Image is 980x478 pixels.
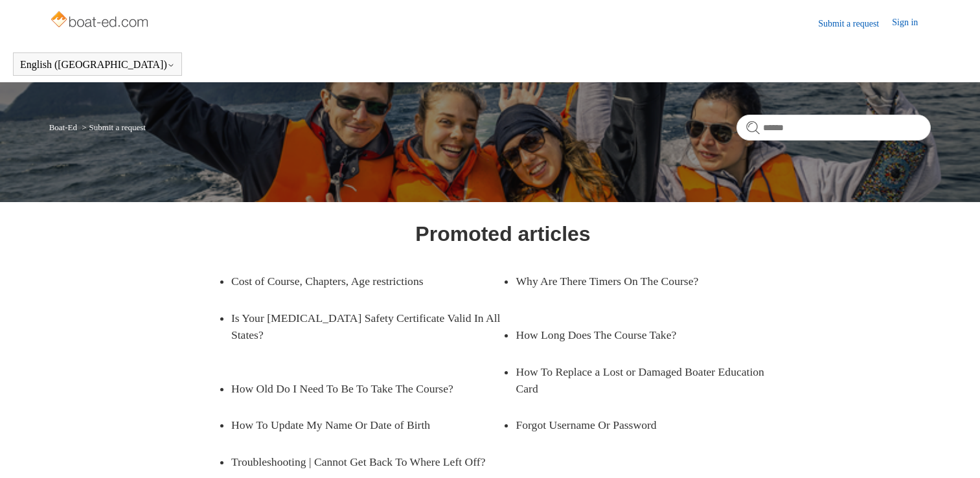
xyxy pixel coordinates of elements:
[415,218,590,249] h1: Promoted articles
[937,435,970,468] div: Live chat
[516,354,788,407] a: How To Replace a Lost or Damaged Boater Education Card
[231,370,484,407] a: How Old Do I Need To Be To Take The Course?
[49,8,152,34] img: Boat-Ed Help Center home page
[818,17,892,30] a: Submit a request
[231,300,503,354] a: Is Your [MEDICAL_DATA] Safety Certificate Valid In All States?
[231,407,484,443] a: How To Update My Name Or Date of Birth
[231,263,484,299] a: Cost of Course, Chapters, Age restrictions
[892,16,931,31] a: Sign in
[49,122,80,132] li: Boat-Ed
[20,59,175,71] button: English ([GEOGRAPHIC_DATA])
[79,122,146,132] li: Submit a request
[49,122,77,132] a: Boat-Ed
[516,407,768,443] a: Forgot Username Or Password
[516,263,768,299] a: Why Are There Timers On The Course?
[516,317,768,353] a: How Long Does The Course Take?
[736,115,931,141] input: Search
